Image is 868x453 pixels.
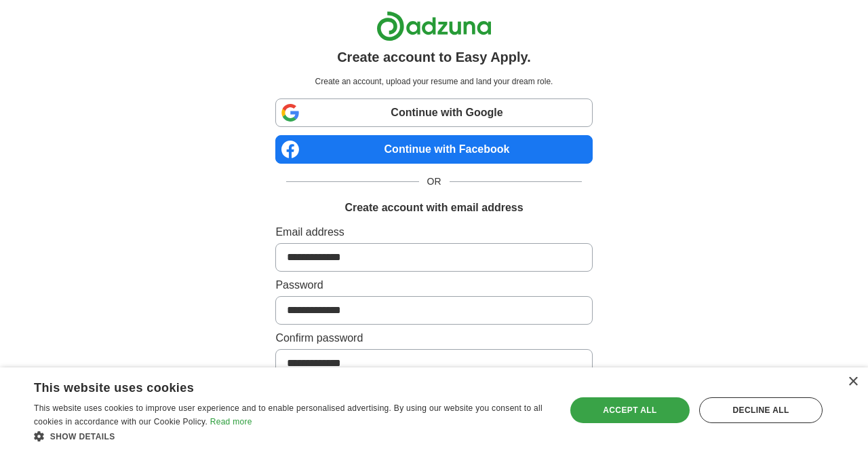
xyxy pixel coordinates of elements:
a: Continue with Google [275,98,592,127]
h1: Create account to Easy Apply. [337,47,531,67]
a: Read more, opens a new window [210,417,252,427]
label: Confirm password [275,330,592,346]
img: Adzuna logo [376,11,492,41]
span: OR [419,175,450,189]
div: Decline all [699,397,823,423]
p: Create an account, upload your resume and land your dream role. [278,75,589,88]
div: Accept all [570,397,690,423]
span: This website uses cookies to improve user experience and to enable personalised advertising. By u... [34,403,542,427]
span: Show details [50,432,115,441]
div: This website uses cookies [34,376,516,396]
div: Show details [34,429,550,443]
label: Password [275,277,592,293]
h1: Create account with email address [344,200,523,216]
a: Continue with Facebook [275,135,592,164]
label: Email address [275,224,592,240]
div: Close [848,377,858,387]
